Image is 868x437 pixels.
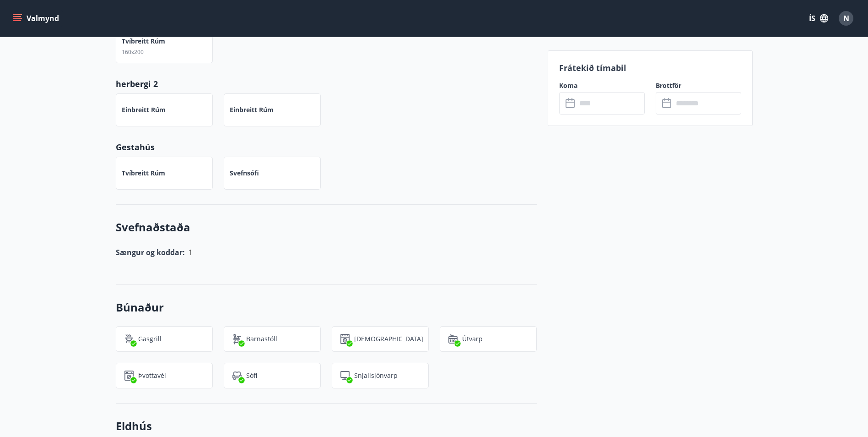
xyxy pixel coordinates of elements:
[559,81,645,90] label: Koma
[354,334,423,344] p: [DEMOGRAPHIC_DATA]
[804,10,833,27] button: ÍS
[138,334,162,344] p: Gasgrill
[230,169,259,178] p: Svefnsófi
[11,10,63,27] button: menu
[230,105,274,115] p: Einbreitt rúm
[354,371,398,380] p: Snjallsjónvarp
[835,7,857,29] button: N
[246,371,257,380] p: Sófi
[462,334,483,344] p: Útvarp
[122,37,165,46] p: Tvíbreitt rúm
[124,370,135,381] img: Dl16BY4EX9PAW649lg1C3oBuIaAsR6QVDQBO2cTm.svg
[232,370,243,381] img: pUbwa0Tr9PZZ78BdsD4inrLmwWm7eGTtsX9mJKRZ.svg
[447,333,458,344] img: HjsXMP79zaSHlY54vW4Et0sdqheuFiP1RYfGwuXf.svg
[843,13,849,23] span: N
[116,78,537,90] p: herbergi 2
[122,169,165,178] p: Tvíbreitt rúm
[124,333,135,344] img: ZXjrS3QKesehq6nQAPjaRuRTI364z8ohTALB4wBr.svg
[656,81,741,90] label: Brottför
[122,48,144,56] span: 160x200
[116,141,537,153] p: Gestahús
[340,333,350,344] img: hddCLTAnxqFUMr1fxmbGG8zWilo2syolR0f9UjPn.svg
[116,219,537,235] h3: Svefnaðstaða
[559,62,741,74] p: Frátekið tímabil
[116,300,537,315] h3: Búnaður
[116,418,537,434] h3: Eldhús
[340,370,350,381] img: FrGHLVeK8D3OYtMegqJZM0RCPrnOPaonvBxDmyu0.svg
[246,334,277,344] p: Barnastóll
[189,246,193,259] h6: 1
[232,333,243,344] img: ro1VYixuww4Qdd7lsw8J65QhOwJZ1j2DOUyXo3Mt.svg
[122,105,166,115] p: Einbreitt rúm
[138,371,166,380] p: Þvottavél
[116,247,185,257] span: Sængur og koddar:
